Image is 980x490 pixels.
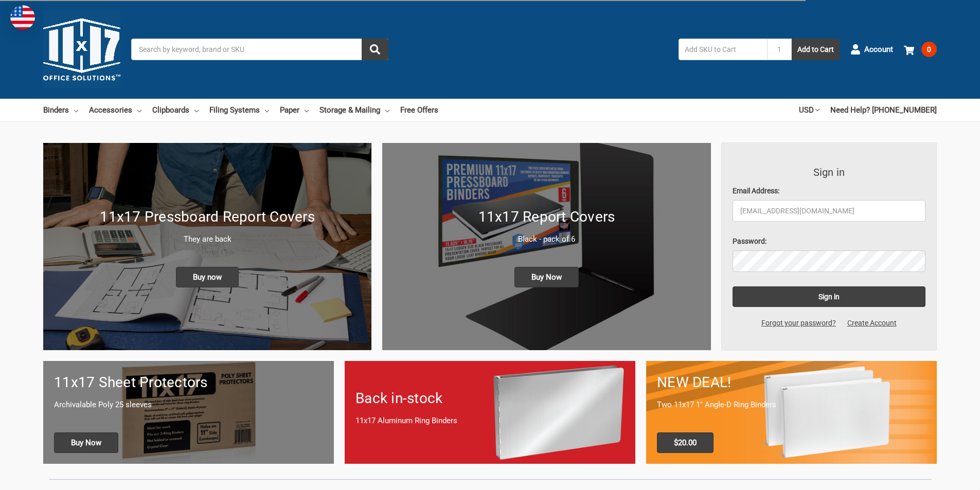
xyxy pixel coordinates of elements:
[10,5,35,30] img: duty and tax information for United States
[355,415,625,427] p: 11x17 Aluminum Ring Binders
[54,206,361,228] h1: 11x17 Pressboard Report Covers
[792,39,840,60] button: Add to Cart
[657,432,714,453] span: $20.00
[842,318,902,329] a: Create Account
[54,399,323,411] p: Archivalable Poly 25 sleeves
[382,143,710,350] a: 11x17 Report Covers 11x17 Report Covers Black - pack of 6 Buy Now
[131,39,388,60] input: Search by keyword, brand or SKU
[43,143,371,350] img: New 11x17 Pressboard Binders
[54,372,323,393] h1: 11x17 Sheet Protectors
[209,99,269,121] a: Filing Systems
[850,36,893,63] a: Account
[733,165,926,180] h3: Sign in
[382,143,710,350] img: 11x17 Report Covers
[280,99,309,121] a: Paper
[393,233,700,245] p: Black - pack of 6
[799,99,819,121] a: USD
[733,186,926,196] label: Email Address:
[54,432,118,453] span: Buy Now
[400,99,438,121] a: Free Offers
[864,44,893,56] span: Account
[54,233,361,245] p: They are back
[679,39,767,60] input: Add SKU to Cart
[43,11,120,88] img: 11x17.com
[733,286,926,307] input: Sign in
[733,236,926,247] label: Password:
[393,206,700,228] h1: 11x17 Report Covers
[830,99,937,121] a: Need Help? [PHONE_NUMBER]
[657,372,926,393] h1: NEW DEAL!
[646,361,937,463] a: 11x17 Binder 2-pack only $20.00 NEW DEAL! Two 11x17 1" Angle-D Ring Binders $20.00
[319,99,389,121] a: Storage & Mailing
[657,399,926,411] p: Two 11x17 1" Angle-D Ring Binders
[89,99,141,121] a: Accessories
[355,388,625,409] h1: Back in-stock
[176,267,239,287] span: Buy now
[152,99,199,121] a: Clipboards
[43,99,78,121] a: Binders
[921,42,937,57] span: 0
[904,36,937,63] a: 0
[43,361,334,463] a: 11x17 sheet protectors 11x17 Sheet Protectors Archivalable Poly 25 sleeves Buy Now
[756,318,842,329] a: Forgot your password?
[43,143,371,350] a: New 11x17 Pressboard Binders 11x17 Pressboard Report Covers They are back Buy now
[345,361,635,463] a: Back in-stock 11x17 Aluminum Ring Binders
[514,267,579,287] span: Buy Now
